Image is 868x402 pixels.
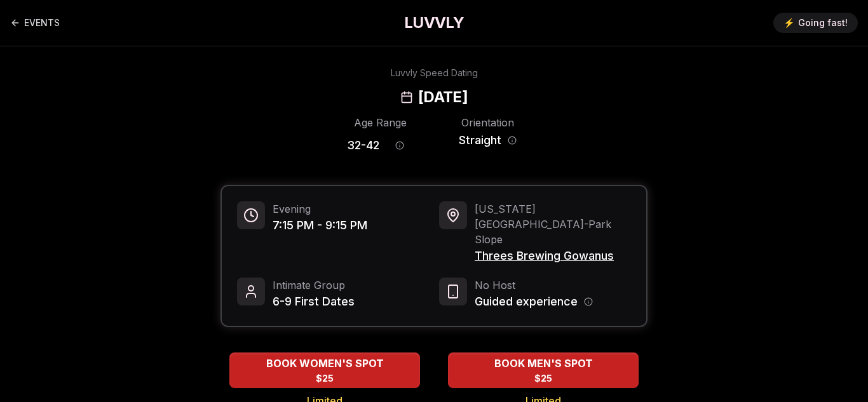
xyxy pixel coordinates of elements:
button: Orientation information [508,136,517,145]
span: 6-9 First Dates [273,293,355,311]
span: BOOK WOMEN'S SPOT [264,356,386,371]
h2: [DATE] [418,87,468,107]
a: LUVVLY [404,13,464,33]
button: BOOK WOMEN'S SPOT - Limited [229,352,420,388]
span: BOOK MEN'S SPOT [492,356,595,371]
span: Evening [273,201,367,217]
div: Luvvly Speed Dating [391,67,478,79]
span: Straight [459,131,501,149]
span: No Host [475,278,593,293]
span: $25 [316,372,334,385]
button: Host information [584,297,593,306]
a: Back to events [10,10,60,36]
span: 32 - 42 [347,137,379,154]
span: ⚡️ [783,17,794,29]
div: Orientation [454,115,521,130]
button: Age range information [386,131,414,159]
button: BOOK MEN'S SPOT - Limited [448,352,639,388]
span: Threes Brewing Gowanus [475,247,631,265]
span: Going fast! [798,17,848,29]
span: 7:15 PM - 9:15 PM [273,217,367,234]
span: Guided experience [475,293,578,311]
span: [US_STATE][GEOGRAPHIC_DATA] - Park Slope [475,201,631,247]
span: $25 [534,372,552,385]
div: Age Range [347,115,414,130]
span: Intimate Group [273,278,355,293]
